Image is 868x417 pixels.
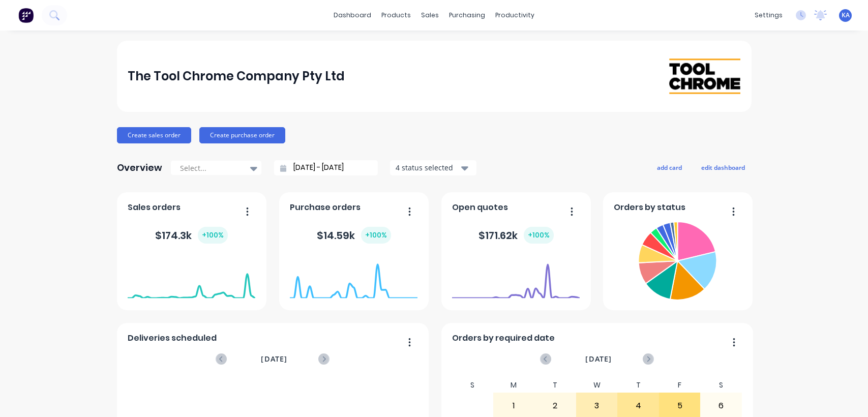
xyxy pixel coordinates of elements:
button: edit dashboard [695,161,752,174]
div: 4 status selected [396,162,460,173]
span: Deliveries scheduled [128,332,217,344]
span: [DATE] [261,353,287,365]
div: S [452,378,493,393]
div: T [617,378,659,393]
span: KA [842,11,850,20]
div: + 100 % [198,227,228,244]
div: settings [750,8,788,23]
div: $ 171.62k [478,227,554,244]
div: products [376,8,416,23]
div: Overview [117,158,162,178]
div: The Tool Chrome Company Pty Ltd [128,66,345,86]
button: 4 status selected [390,160,476,175]
div: W [576,378,618,393]
span: Orders by status [614,201,685,214]
div: productivity [490,8,540,23]
img: Factory [18,8,34,23]
a: dashboard [328,8,376,23]
button: add card [650,161,689,174]
span: [DATE] [585,353,612,365]
div: $ 174.3k [155,227,228,244]
span: Sales orders [128,201,181,214]
div: + 100 % [524,227,554,244]
div: M [493,378,535,393]
span: Purchase orders [290,201,361,214]
div: $ 14.59k [317,227,391,244]
div: T [534,378,576,393]
button: Create purchase order [199,127,285,143]
div: S [700,378,742,393]
img: The Tool Chrome Company Pty Ltd [669,58,740,94]
div: purchasing [444,8,490,23]
div: F [659,378,701,393]
div: + 100 % [361,227,391,244]
button: Create sales order [117,127,191,143]
span: Open quotes [452,201,508,214]
div: sales [416,8,444,23]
